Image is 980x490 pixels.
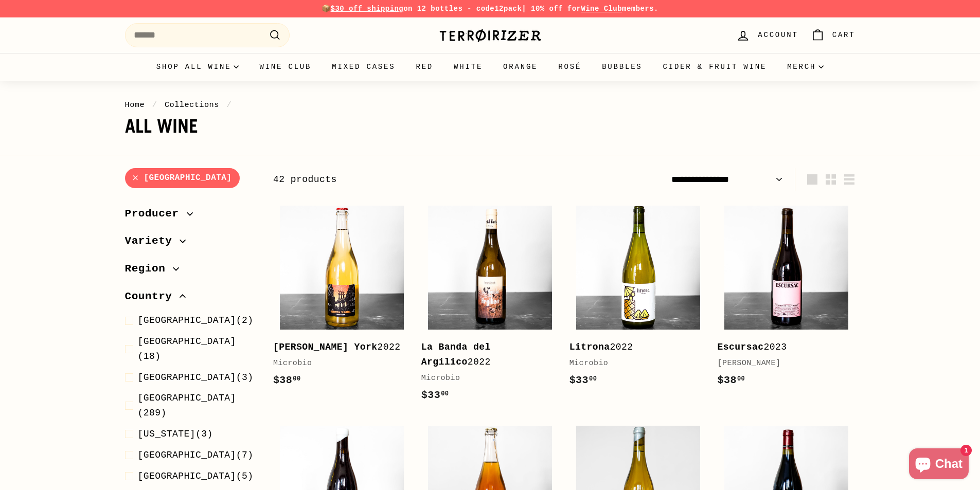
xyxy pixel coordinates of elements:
b: [PERSON_NAME] York [273,342,378,352]
a: Litrona2022Microbio [569,199,707,399]
span: [GEOGRAPHIC_DATA] [138,315,236,325]
span: Variety [125,232,180,250]
b: Escursac [718,342,764,352]
a: La Banda del Argilico2022Microbio [421,199,559,414]
a: Wine Club [581,5,622,13]
button: Producer [125,203,257,230]
a: Red [405,53,443,81]
sup: 00 [589,375,597,383]
span: (3) [138,427,213,442]
button: Region [125,258,257,285]
a: Orange [493,53,548,81]
span: $33 [569,374,597,386]
b: Litrona [569,342,610,352]
inbox-online-store-chat: Shopify online store chat [906,448,972,482]
div: Microbio [421,372,549,385]
sup: 00 [737,375,745,383]
span: Cart [832,29,856,41]
span: [GEOGRAPHIC_DATA] [138,393,236,403]
a: White [443,53,493,81]
button: Country [125,285,257,313]
span: Region [125,260,173,278]
span: / [224,100,235,110]
span: Account [758,29,798,41]
div: 2022 [569,340,697,355]
span: $38 [718,374,745,386]
span: (2) [138,313,254,328]
b: La Banda del Argilico [421,342,491,367]
div: 42 products [273,172,564,187]
nav: breadcrumbs [125,99,856,111]
span: (3) [138,370,254,385]
span: (289) [138,391,257,421]
summary: Merch [777,53,834,81]
div: [PERSON_NAME] [718,357,845,370]
span: (7) [138,448,254,463]
div: Primary [104,53,876,81]
a: Account [730,20,804,50]
div: 2022 [421,340,549,370]
span: $33 [421,389,449,401]
span: $30 off shipping [331,5,404,13]
a: Cart [805,20,862,50]
span: / [150,100,160,110]
span: Producer [125,205,187,223]
a: Home [125,100,145,110]
sup: 00 [293,375,300,383]
a: [PERSON_NAME] York2022Microbio [273,199,411,399]
span: [GEOGRAPHIC_DATA] [138,372,236,383]
div: 2022 [273,340,401,355]
span: [GEOGRAPHIC_DATA] [138,471,236,481]
span: [US_STATE] [138,429,196,439]
sup: 00 [441,390,449,397]
a: Wine Club [249,53,322,81]
a: Cider & Fruit Wine [653,53,777,81]
span: Country [125,288,180,305]
span: (5) [138,469,254,484]
a: Rosé [548,53,592,81]
span: $38 [273,374,301,386]
span: [GEOGRAPHIC_DATA] [138,336,236,347]
span: (18) [138,334,257,364]
a: Escursac2023[PERSON_NAME] [718,199,856,399]
a: Mixed Cases [322,53,405,81]
div: Microbio [273,357,401,370]
strong: 12pack [494,5,522,13]
a: [GEOGRAPHIC_DATA] [125,168,240,188]
div: Microbio [569,357,697,370]
span: [GEOGRAPHIC_DATA] [138,450,236,460]
div: 2023 [718,340,845,355]
button: Variety [125,230,257,258]
h1: All wine [125,116,856,137]
summary: Shop all wine [146,53,250,81]
a: Bubbles [592,53,652,81]
a: Collections [165,100,219,110]
p: 📦 on 12 bottles - code | 10% off for members. [125,3,856,14]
